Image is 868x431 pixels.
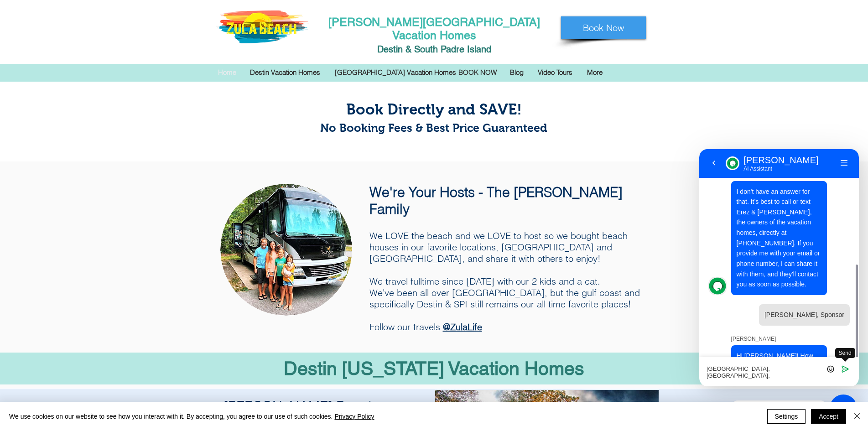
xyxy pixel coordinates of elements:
[454,66,501,79] p: BOOK NOW
[583,21,624,34] span: Book Now
[284,358,584,379] span: Destin [US_STATE] Vacation Homes
[486,44,491,55] span: d
[220,184,352,316] img: Erez Weinstein, Shirly Weinstein, Zula Life
[852,409,863,424] button: Close
[330,66,461,79] p: [GEOGRAPHIC_DATA] Vacation Homes
[561,16,646,39] a: Book Now
[767,409,806,424] button: Settings
[470,44,486,55] span: slan
[328,66,452,79] div: [GEOGRAPHIC_DATA] Vacation Homes
[211,66,657,79] nav: Site
[503,66,531,79] a: Blog
[334,413,374,420] a: Privacy Policy
[211,66,243,79] a: Home
[346,101,522,118] span: Book Directly and SAVE!
[369,230,640,332] span: We LOVE the beach and we LOVE to host so we bought beach houses in our favorite locations, [GEOGR...
[377,44,470,55] span: Destin & South Padre I
[852,410,863,421] img: Close
[830,395,859,422] iframe: chat widget
[452,66,503,79] a: BOOK NOW
[699,149,859,386] iframe: chat widget
[245,66,325,79] p: Destin Vacation Homes
[533,66,577,79] p: Video Tours
[699,397,859,417] iframe: chat widget
[531,66,580,79] a: Video Tours
[213,66,241,79] p: Home
[811,409,846,424] button: Accept
[243,66,328,79] div: Destin Vacation Homes
[320,121,547,134] span: No Booking Fees & Best Price Guaranteed
[328,16,540,42] a: [PERSON_NAME][GEOGRAPHIC_DATA] Vacation Homes
[369,184,623,218] span: We're Your Hosts - The [PERSON_NAME] Family
[582,66,607,79] p: More
[443,321,482,332] a: @ZulaLife
[9,412,374,421] span: We use cookies on our website to see how you interact with it. By accepting, you agree to our use...
[216,10,309,43] img: Zula-Logo-New--e1454677187680.png
[505,66,528,79] p: Blog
